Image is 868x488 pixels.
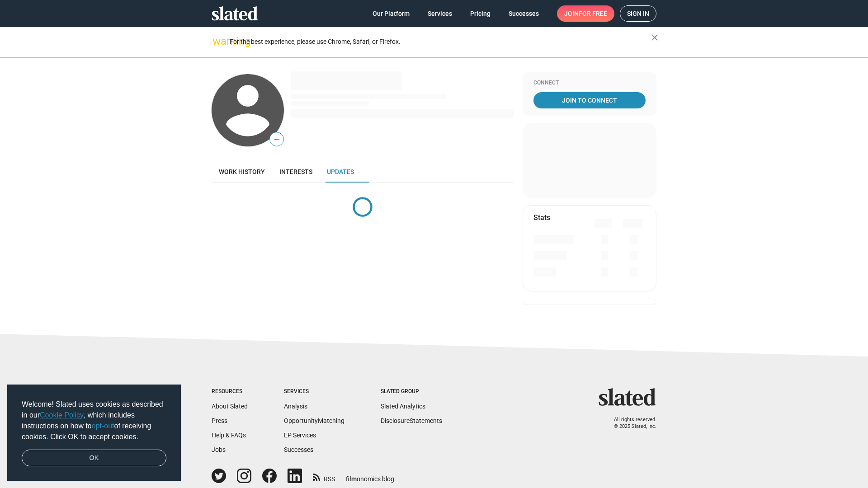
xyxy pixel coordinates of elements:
div: Slated Group [381,388,442,395]
div: cookieconsent [7,385,181,481]
a: OpportunityMatching [284,417,344,424]
span: Pricing [470,5,491,22]
span: Join [564,5,607,22]
a: Sign in [620,5,656,22]
a: Jobs [212,446,226,453]
a: Press [212,417,227,424]
div: Resources [212,388,248,395]
a: Successes [284,446,313,453]
span: Successes [509,5,539,22]
span: Interests [279,168,312,175]
a: Updates [320,161,361,183]
div: Services [284,388,344,395]
a: Join To Connect [533,92,646,108]
a: Interests [272,161,320,183]
a: Slated Analytics [381,403,425,410]
a: filmonomics blog [346,468,394,483]
a: opt-out [92,422,114,430]
span: Services [428,5,452,22]
a: About Slated [212,403,248,410]
mat-icon: warning [212,36,223,47]
a: Help & FAQs [212,432,246,439]
a: RSS [313,469,335,483]
span: Join To Connect [535,92,644,108]
span: film [346,475,357,483]
a: Services [420,5,459,22]
span: for free [579,5,607,22]
a: Successes [501,5,546,22]
a: dismiss cookie message [22,450,166,467]
span: Sign in [627,6,649,21]
a: Pricing [463,5,498,22]
a: EP Services [284,432,316,439]
mat-icon: close [649,32,660,43]
a: Our Platform [365,5,417,22]
span: Our Platform [373,5,410,22]
a: Cookie Policy [40,411,84,419]
p: All rights reserved. © 2025 Slated, Inc. [604,417,656,430]
div: Connect [533,80,646,87]
a: DisclosureStatements [381,417,442,424]
span: Work history [219,168,265,175]
a: Joinfor free [557,5,614,22]
a: Analysis [284,403,307,410]
div: For the best experience, please use Chrome, Safari, or Firefox. [230,36,651,48]
span: Welcome! Slated uses cookies as described in our , which includes instructions on how to of recei... [22,399,166,442]
span: — [270,134,283,145]
mat-card-title: Stats [533,213,550,222]
span: Updates [327,168,354,175]
a: Work history [212,161,272,183]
